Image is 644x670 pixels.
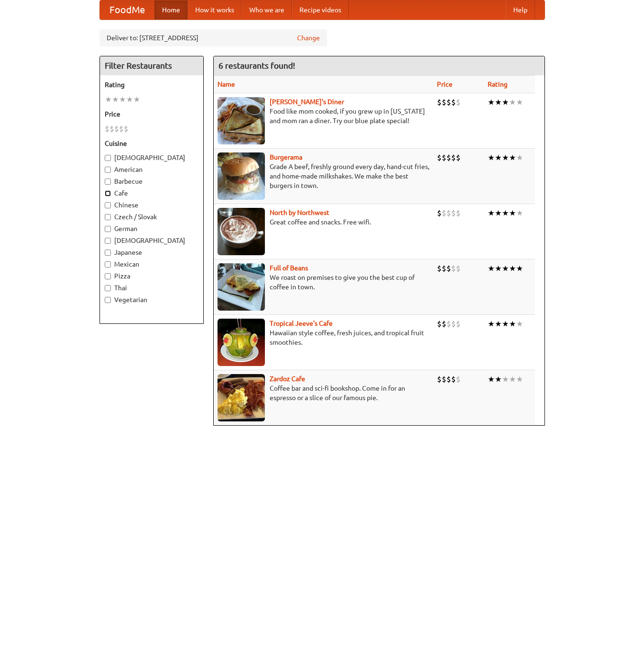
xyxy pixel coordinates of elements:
[218,374,265,421] img: zardoz.jpg
[270,264,308,272] a: Full of Beans
[105,188,199,198] label: Cafe
[105,271,199,281] label: Pizza
[488,374,495,384] li: ★
[218,217,429,227] p: Great coffee and snacks. Free wifi.
[502,152,509,163] li: ★
[218,208,265,255] img: north.jpg
[292,0,349,19] a: Recipe videos
[105,259,199,269] label: Mexican
[451,374,456,384] li: $
[442,208,446,218] li: $
[451,263,456,274] li: $
[105,248,199,257] label: Japanese
[105,283,199,293] label: Thai
[105,238,111,244] input: [DEMOGRAPHIC_DATA]
[516,152,523,163] li: ★
[516,97,523,107] li: ★
[437,80,453,88] a: Price
[437,319,442,329] li: $
[218,80,235,88] a: Name
[451,97,456,107] li: $
[456,263,461,274] li: $
[126,94,133,105] li: ★
[502,208,509,218] li: ★
[270,320,333,327] a: Tropical Jeeve's Cafe
[442,152,446,163] li: $
[506,0,535,19] a: Help
[105,124,109,134] li: $
[105,139,199,148] h5: Cuisine
[509,208,516,218] li: ★
[105,250,111,256] input: Japanese
[124,124,128,134] li: $
[495,97,502,107] li: ★
[105,212,199,222] label: Czech / Slovak
[495,263,502,274] li: ★
[516,319,523,329] li: ★
[451,208,456,218] li: $
[502,374,509,384] li: ★
[488,152,495,163] li: ★
[218,97,265,144] img: sallys.jpg
[105,202,111,208] input: Chinese
[218,328,429,347] p: Hawaiian style coffee, fresh juices, and tropical fruit smoothies.
[133,94,140,105] li: ★
[100,56,203,75] h4: Filter Restaurants
[437,152,442,163] li: $
[488,319,495,329] li: ★
[502,319,509,329] li: ★
[446,374,451,384] li: $
[218,61,295,70] ng-pluralize: 6 restaurants found!
[495,208,502,218] li: ★
[446,97,451,107] li: $
[509,319,516,329] li: ★
[516,208,523,218] li: ★
[270,98,344,106] a: [PERSON_NAME]'s Diner
[218,263,265,311] img: beans.jpg
[105,214,111,220] input: Czech / Slovak
[105,94,112,105] li: ★
[297,33,320,43] a: Change
[105,295,199,304] label: Vegetarian
[270,375,305,383] a: Zardoz Cafe
[105,236,199,245] label: [DEMOGRAPHIC_DATA]
[456,319,461,329] li: $
[218,152,265,200] img: burgerama.jpg
[456,97,461,107] li: $
[446,319,451,329] li: $
[442,97,446,107] li: $
[105,80,199,89] h5: Rating
[105,261,111,268] input: Mexican
[451,152,456,163] li: $
[105,177,199,186] label: Barbecue
[516,374,523,384] li: ★
[218,384,429,402] p: Coffee bar and sci-fi bookshop. Come in for an espresso or a slice of our famous pie.
[218,273,429,292] p: We roast on premises to give you the best cup of coffee in town.
[218,319,265,366] img: jeeves.jpg
[488,263,495,274] li: ★
[105,200,199,210] label: Chinese
[100,0,154,19] a: FoodMe
[442,374,446,384] li: $
[270,153,302,161] a: Burgerama
[218,162,429,190] p: Grade A beef, freshly ground every day, hand-cut fries, and home-made milkshakes. We make the bes...
[105,190,111,197] input: Cafe
[442,319,446,329] li: $
[516,263,523,274] li: ★
[437,374,442,384] li: $
[456,152,461,163] li: $
[509,263,516,274] li: ★
[502,263,509,274] li: ★
[105,165,199,174] label: American
[105,179,111,185] input: Barbecue
[509,97,516,107] li: ★
[495,152,502,163] li: ★
[218,107,429,125] p: Food like mom cooked, if you grew up in [US_STATE] and mom ran a diner. Try our blue plate special!
[105,224,199,233] label: German
[105,226,111,232] input: German
[270,209,329,216] a: North by Northwest
[437,97,442,107] li: $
